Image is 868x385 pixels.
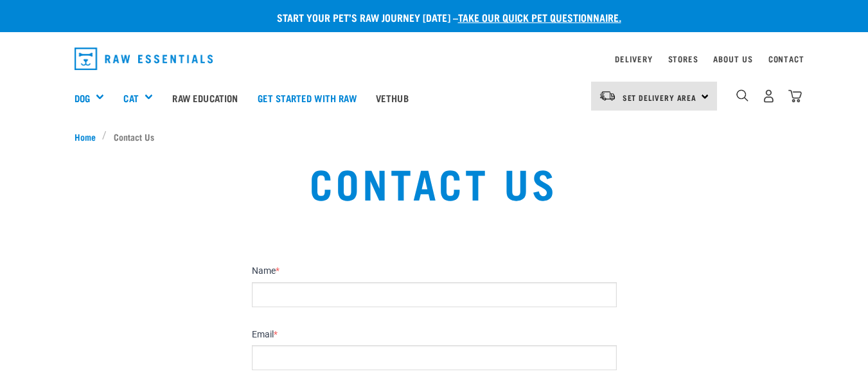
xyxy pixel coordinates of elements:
label: Email [252,329,617,341]
img: home-icon-1@2x.png [736,89,748,102]
a: Vethub [366,72,418,123]
a: Delivery [615,57,652,61]
a: Contact [768,57,804,61]
a: Get started with Raw [248,72,366,123]
span: Home [75,130,96,143]
h1: Contact Us [168,159,700,205]
a: Home [75,130,103,143]
span: Set Delivery Area [623,95,697,100]
img: van-moving.png [599,90,616,102]
nav: breadcrumbs [75,130,794,143]
a: Stores [668,57,698,61]
nav: dropdown navigation [64,42,804,75]
img: home-icon@2x.png [788,89,802,103]
img: user.png [762,89,775,103]
img: Raw Essentials Logo [75,48,213,70]
label: Name [252,265,617,277]
a: About Us [713,57,752,61]
a: Cat [123,91,138,105]
a: take our quick pet questionnaire. [458,14,621,20]
a: Dog [75,91,90,105]
a: Raw Education [163,72,247,123]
